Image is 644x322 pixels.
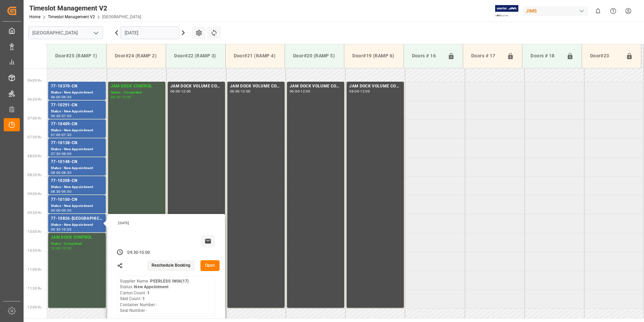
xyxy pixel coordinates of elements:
[61,190,62,193] div: -
[360,90,370,93] div: 12:00
[51,184,103,190] div: Status - New Appointment
[51,114,61,117] div: 06:30
[51,215,103,222] div: 77-10826-[GEOGRAPHIC_DATA]
[300,90,310,93] div: 12:00
[62,152,71,155] div: 08:00
[28,173,41,177] span: 08:30 Hr
[51,196,103,203] div: 77-10150-CN
[349,90,359,93] div: 06:00
[51,165,103,171] div: Status - New Appointment
[62,114,71,117] div: 07:00
[28,211,41,215] span: 09:30 Hr
[62,247,71,250] div: 12:00
[51,171,61,174] div: 08:00
[359,90,360,93] div: -
[61,133,62,136] div: -
[61,228,62,231] div: -
[528,50,563,62] div: Doors # 18
[53,50,101,62] div: Door#25 (RAMP 1)
[116,221,218,225] div: [DATE]
[171,50,220,62] div: Door#22 (RAMP 3)
[62,190,71,193] div: 09:00
[28,287,41,290] span: 11:30 Hr
[134,285,168,289] b: New Appointment
[121,26,179,39] input: DD.MM.YYYY
[51,222,103,228] div: Status - New Appointment
[51,241,103,247] div: Status - Completed
[230,83,282,90] div: JAM DOCK VOLUME CONTROL
[62,96,71,99] div: 06:30
[91,28,101,38] button: open menu
[48,15,95,19] a: Timeslot Management V2
[51,96,61,99] div: 06:00
[120,278,189,314] div: Supplier Name - Status - Carton Count - Skid Count - Container Number - Seal Number -
[120,96,121,99] div: -
[51,209,61,212] div: 09:00
[28,116,41,120] span: 07:00 Hr
[61,114,62,117] div: -
[28,79,41,82] span: 06:00 Hr
[61,96,62,99] div: -
[299,90,300,93] div: -
[495,5,518,17] img: Exertis%20JAM%20-%20Email%20Logo.jpg_1722504956.jpg
[51,247,61,250] div: 10:00
[28,154,41,158] span: 08:00 Hr
[590,3,606,19] button: show 0 new notifications
[127,250,138,256] div: 09:30
[111,90,163,96] div: Status - Completed
[28,192,41,196] span: 09:00 Hr
[111,83,163,90] div: JAM DOCK CONTROL
[290,50,339,62] div: Door#20 (RAMP 5)
[142,296,145,301] b: 1
[51,140,103,146] div: 77-10138-CN
[51,228,61,231] div: 09:30
[51,133,61,136] div: 07:00
[51,159,103,165] div: 77-10148-CN
[51,203,103,209] div: Status - New Appointment
[28,98,41,101] span: 06:30 Hr
[51,190,61,193] div: 08:30
[409,50,445,62] div: Doors # 16
[51,178,103,184] div: 77-10208-CN
[523,4,590,17] button: JIMS
[51,109,103,114] div: Status - New Appointment
[51,83,103,90] div: 77-10370-CN
[523,6,588,16] div: JIMS
[28,230,41,234] span: 10:00 Hr
[28,268,41,271] span: 11:00 Hr
[170,90,180,93] div: 06:00
[51,152,61,155] div: 07:30
[139,250,150,256] div: 10:00
[112,50,160,62] div: Door#24 (RAMP 2)
[230,90,240,93] div: 06:00
[349,83,401,90] div: JAM DOCK VOLUME CONTROL
[51,90,103,96] div: Status - New Appointment
[29,3,141,13] div: Timeslot Management V2
[290,83,342,90] div: JAM DOCK VOLUME CONTROL
[138,250,139,256] div: -
[28,249,41,252] span: 10:30 Hr
[51,146,103,152] div: Status - New Appointment
[61,171,62,174] div: -
[587,50,623,62] div: Door#23
[200,260,220,271] button: Open
[240,90,241,93] div: -
[51,234,103,241] div: JAM DOCK CONTROL
[62,209,71,212] div: 09:30
[180,90,181,93] div: -
[51,102,103,109] div: 77-10291-CN
[61,247,62,250] div: -
[150,279,189,284] b: PEERLESS IN06(17)
[28,305,41,309] span: 12:00 Hr
[111,96,121,99] div: 06:00
[61,152,62,155] div: -
[28,26,103,39] input: Type to search/select
[29,15,40,19] a: Home
[147,260,195,271] button: Reschedule Booking
[51,121,103,128] div: 77-10409-CN
[231,50,279,62] div: Door#21 (RAMP 4)
[51,128,103,133] div: Status - New Appointment
[62,171,71,174] div: 08:30
[147,291,150,295] b: 1
[122,96,131,99] div: 12:00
